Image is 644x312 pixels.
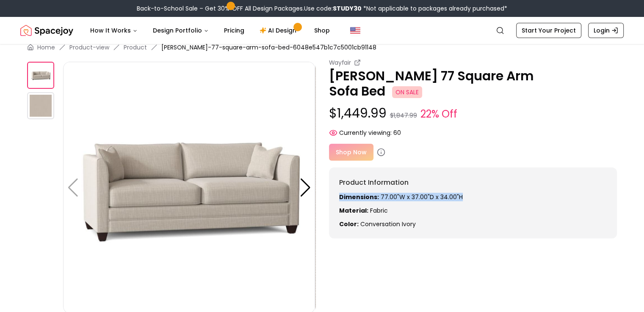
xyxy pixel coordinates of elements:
[217,22,251,39] a: Pricing
[83,22,144,39] button: How It Works
[307,22,337,39] a: Shop
[69,43,109,52] a: Product-view
[304,4,362,13] span: Use code:
[20,17,624,44] nav: Global
[20,22,73,39] a: Spacejoy
[339,220,359,228] strong: Color:
[339,178,607,188] h6: Product Information
[350,25,360,36] img: United States
[588,23,624,38] a: Login
[362,4,507,13] span: *Not applicable to packages already purchased*
[360,220,416,228] span: conversation ivory
[27,43,617,52] nav: breadcrumb
[146,22,216,39] button: Design Portfolio
[37,43,55,52] a: Home
[329,58,351,67] small: Wayfair
[27,62,54,89] img: https://storage.googleapis.com/spacejoy-main/assets/6048e547b1c7c5001cb91148/product_2_g2gmc5g8o2h8
[137,4,507,13] div: Back-to-School Sale – Get 30% OFF All Design Packages.
[339,193,379,201] strong: Dimensions:
[392,86,422,98] span: ON SALE
[20,22,73,39] img: Spacejoy Logo
[370,206,388,215] span: Fabric
[333,4,362,13] b: STUDY30
[339,206,368,215] strong: Material:
[329,68,617,99] p: [PERSON_NAME] 77 Square Arm Sofa Bed
[516,23,581,38] a: Start Your Project
[124,43,147,52] a: Product
[393,129,401,137] span: 60
[253,22,306,39] a: AI Design
[83,22,337,39] nav: Main
[390,111,417,120] small: $1,847.99
[339,129,392,137] span: Currently viewing:
[27,92,54,119] img: https://storage.googleapis.com/spacejoy-main/assets/6048e547b1c7c5001cb91148/product_3_533bg4c4jo1b
[161,43,376,52] span: [PERSON_NAME]-77-square-arm-sofa-bed-6048e547b1c7c5001cb91148
[420,107,457,122] small: 22% Off
[339,193,607,201] p: 77.00"W x 37.00"D x 34.00"H
[329,106,617,122] p: $1,449.99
